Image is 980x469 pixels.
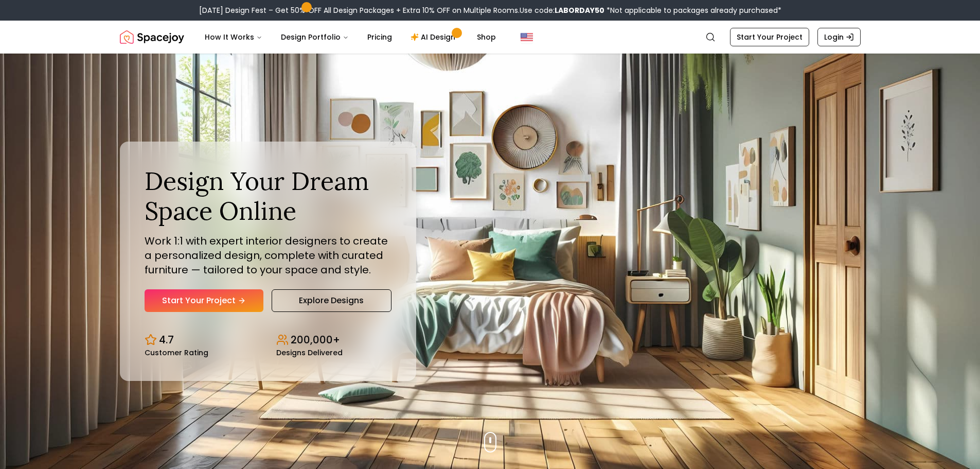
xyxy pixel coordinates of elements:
[359,27,400,47] a: Pricing
[145,234,391,277] p: Work 1:1 with expert interior designers to create a personalized design, complete with curated fu...
[120,27,184,47] a: Spacejoy
[145,289,263,312] a: Start Your Project
[520,5,604,15] span: Use code:
[199,5,781,15] div: [DATE] Design Fest – Get 50% OFF All Design Packages + Extra 10% OFF on Multiple Rooms.
[145,349,208,356] small: Customer Rating
[555,5,604,15] b: LABORDAY50
[273,27,357,47] button: Design Portfolio
[469,27,504,47] a: Shop
[120,21,861,54] nav: Global
[291,333,340,347] p: 200,000+
[145,166,391,225] h1: Design Your Dream Space Online
[197,27,271,47] button: How It Works
[730,28,809,46] a: Start Your Project
[604,5,781,15] span: *Not applicable to packages already purchased*
[272,289,391,312] a: Explore Designs
[402,27,467,47] a: AI Design
[197,27,504,47] nav: Main
[817,28,861,46] a: Login
[521,31,533,43] img: United States
[145,324,391,356] div: Design stats
[276,349,343,356] small: Designs Delivered
[120,27,184,47] img: Spacejoy Logo
[159,333,174,347] p: 4.7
